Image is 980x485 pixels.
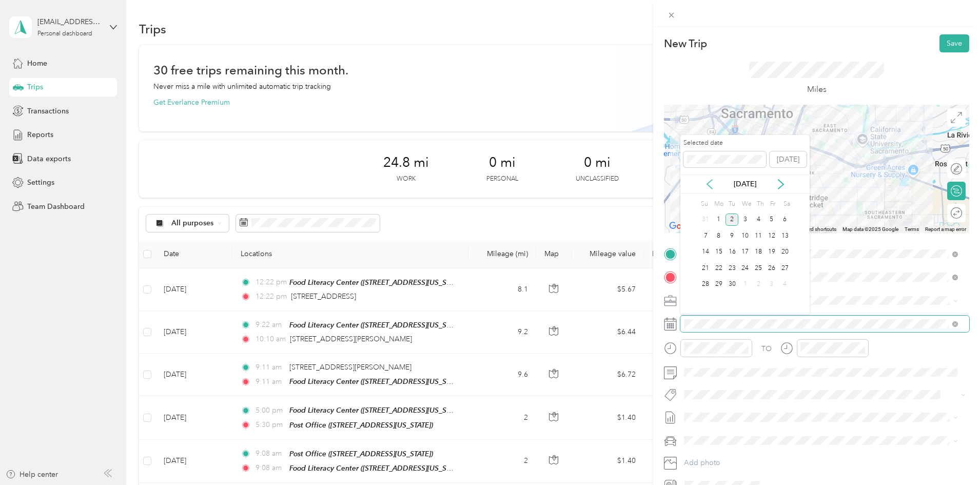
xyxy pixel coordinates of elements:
[699,214,712,226] div: 31
[765,278,778,291] div: 3
[778,278,792,291] div: 4
[727,197,737,211] div: Tu
[778,229,792,242] div: 13
[699,278,712,291] div: 28
[769,197,778,211] div: Fr
[738,214,752,226] div: 3
[761,343,772,354] div: TO
[765,229,778,242] div: 12
[740,197,752,211] div: We
[765,214,778,226] div: 5
[752,262,765,275] div: 25
[738,278,752,291] div: 1
[752,229,765,242] div: 11
[699,229,712,242] div: 7
[712,214,726,226] div: 1
[770,151,807,168] button: [DATE]
[699,246,712,259] div: 14
[726,246,739,259] div: 16
[807,83,827,96] p: Miles
[782,197,792,211] div: Sa
[792,226,836,233] button: Keyboard shortcuts
[683,139,766,148] label: Selected date
[712,278,726,291] div: 29
[726,278,739,291] div: 30
[667,220,700,233] img: Google
[726,229,739,242] div: 9
[726,262,739,275] div: 23
[755,197,765,211] div: Th
[712,262,726,275] div: 22
[765,262,778,275] div: 26
[738,262,752,275] div: 24
[778,262,792,275] div: 27
[923,428,980,485] iframe: Everlance-gr Chat Button Frame
[680,456,969,470] button: Add photo
[712,229,726,242] div: 8
[738,246,752,259] div: 17
[905,226,919,232] a: Terms (opens in new tab)
[752,214,765,226] div: 4
[699,262,712,275] div: 21
[778,246,792,259] div: 20
[778,214,792,226] div: 6
[925,226,966,232] a: Report a map error
[712,246,726,259] div: 15
[699,197,709,211] div: Su
[726,214,739,226] div: 2
[752,278,765,291] div: 2
[712,197,723,211] div: Mo
[664,36,707,51] p: New Trip
[738,229,752,242] div: 10
[842,226,898,232] span: Map data ©2025 Google
[723,179,767,189] p: [DATE]
[667,220,700,233] a: Open this area in Google Maps (opens a new window)
[752,246,765,259] div: 18
[939,34,969,52] button: Save
[765,246,778,259] div: 19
